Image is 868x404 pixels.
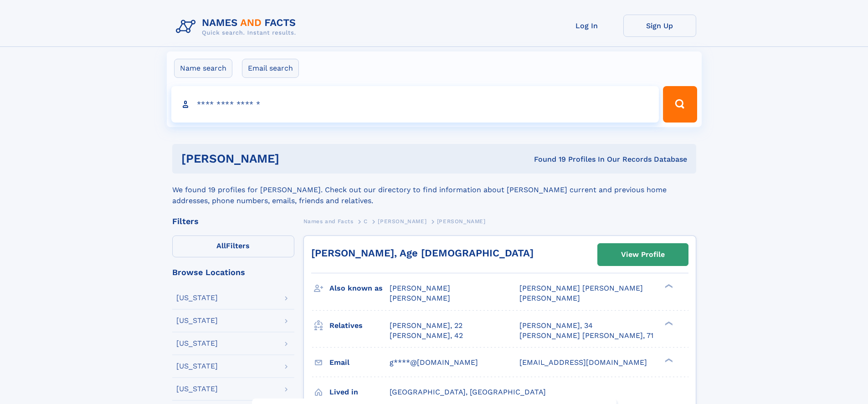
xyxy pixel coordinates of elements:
button: Search Button [663,86,697,123]
span: [GEOGRAPHIC_DATA], [GEOGRAPHIC_DATA] [390,388,546,396]
a: [PERSON_NAME], 42 [390,331,463,341]
div: [US_STATE] [176,363,218,370]
h3: Also known as [329,281,390,296]
div: [US_STATE] [176,294,218,302]
div: ❯ [663,283,673,289]
a: [PERSON_NAME] [PERSON_NAME], 71 [519,331,653,341]
span: [PERSON_NAME] [PERSON_NAME] [519,284,643,292]
div: View Profile [621,244,665,265]
div: We found 19 profiles for [PERSON_NAME]. Check out our directory to find information about [PERSON... [172,174,696,206]
label: Email search [242,59,299,78]
div: [US_STATE] [176,385,218,393]
label: Name search [174,59,232,78]
span: [PERSON_NAME] [437,218,486,225]
div: [US_STATE] [176,317,218,324]
h1: [PERSON_NAME] [181,153,407,164]
a: [PERSON_NAME], 22 [390,321,462,331]
a: Sign Up [623,15,696,37]
a: [PERSON_NAME], 34 [519,321,593,331]
div: ❯ [663,320,673,326]
div: ❯ [663,357,673,363]
div: Found 19 Profiles In Our Records Database [406,154,687,164]
div: Filters [172,217,294,225]
input: search input [171,86,659,123]
span: [PERSON_NAME] [390,294,450,302]
span: All [216,241,226,250]
h3: Relatives [329,318,390,333]
span: C [364,218,368,225]
h3: Email [329,355,390,370]
div: [US_STATE] [176,340,218,347]
span: [PERSON_NAME] [378,218,426,225]
a: View Profile [598,244,688,266]
a: [PERSON_NAME] [378,215,426,227]
div: Browse Locations [172,268,294,276]
a: Names and Facts [303,215,354,227]
img: Logo Names and Facts [172,15,303,39]
label: Filters [172,235,294,257]
span: [PERSON_NAME] [519,294,580,302]
span: [PERSON_NAME] [390,284,450,292]
a: C [364,215,368,227]
a: Log In [550,15,623,37]
span: [EMAIL_ADDRESS][DOMAIN_NAME] [519,358,647,367]
a: [PERSON_NAME], Age [DEMOGRAPHIC_DATA] [311,247,534,259]
h3: Lived in [329,384,390,400]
